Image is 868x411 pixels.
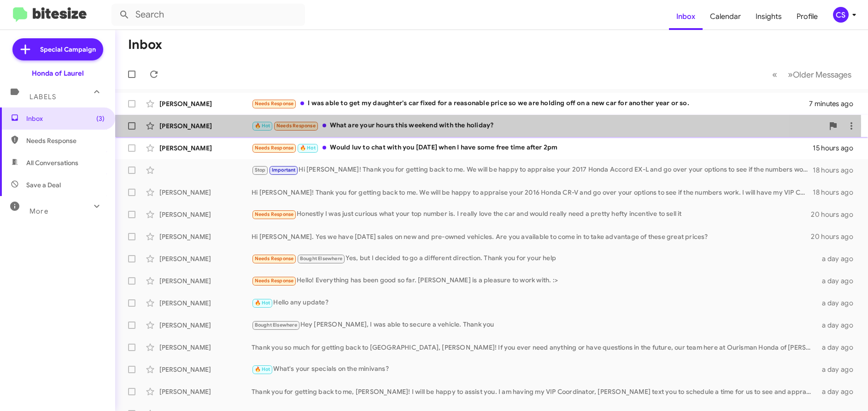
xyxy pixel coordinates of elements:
[255,278,294,284] span: Needs Response
[159,276,252,286] div: [PERSON_NAME]
[159,232,252,241] div: [PERSON_NAME]
[811,232,861,241] div: 20 hours ago
[252,298,817,308] div: Hello any update?
[159,365,252,374] div: [PERSON_NAME]
[817,298,861,308] div: a day ago
[252,188,813,197] div: Hi [PERSON_NAME]! Thank you for getting back to me. We will be happy to appraise your 2016 Honda ...
[252,209,811,220] div: Honestly I was just curious what your top number is. I really love the car and would really need ...
[788,69,793,80] span: »
[159,143,252,153] div: [PERSON_NAME]
[272,167,296,173] span: Important
[748,3,789,30] a: Insights
[159,188,252,197] div: [PERSON_NAME]
[817,276,861,286] div: a day ago
[809,99,861,108] div: 7 minutes ago
[26,114,105,123] span: Inbox
[96,114,105,123] span: (3)
[669,3,703,30] a: Inbox
[159,99,252,108] div: [PERSON_NAME]
[128,37,162,52] h1: Inbox
[817,343,861,352] div: a day ago
[789,3,825,30] a: Profile
[817,254,861,263] div: a day ago
[252,364,817,375] div: What's your specials on the minivans?
[255,167,266,173] span: Stop
[300,145,316,151] span: 🔥 Hot
[29,93,56,101] span: Labels
[813,188,861,197] div: 18 hours ago
[252,232,811,241] div: Hi [PERSON_NAME]. Yes we have [DATE] sales on new and pre-owned vehicles. Are you available to co...
[782,65,857,84] button: Next
[817,321,861,330] div: a day ago
[26,180,61,190] span: Save a Deal
[159,321,252,330] div: [PERSON_NAME]
[159,210,252,219] div: [PERSON_NAME]
[159,387,252,396] div: [PERSON_NAME]
[26,136,105,145] span: Needs Response
[111,4,305,26] input: Search
[276,123,316,129] span: Needs Response
[252,98,809,109] div: I was able to get my daughter's car fixed for a reasonable price so we are holding off on a new c...
[255,300,270,306] span: 🔥 Hot
[252,165,813,175] div: Hi [PERSON_NAME]! Thank you for getting back to me. We will be happy to appraise your 2017 Honda ...
[300,256,342,262] span: Bought Elsewhere
[703,3,748,30] a: Calendar
[825,7,858,23] button: CS
[767,65,783,84] button: Previous
[255,145,294,151] span: Needs Response
[767,65,857,84] nav: Page navigation example
[255,211,294,217] span: Needs Response
[255,366,270,372] span: 🔥 Hot
[252,120,824,131] div: What are your hours this weekend with the holiday?
[811,210,861,219] div: 20 hours ago
[813,143,861,153] div: 15 hours ago
[817,365,861,374] div: a day ago
[40,45,96,54] span: Special Campaign
[252,253,817,264] div: Yes, but I decided to go a different direction. Thank you for your help
[252,343,817,352] div: Thank you so much for getting back to [GEOGRAPHIC_DATA], [PERSON_NAME]! If you ever need anything...
[26,158,78,167] span: All Conversations
[255,101,294,107] span: Needs Response
[32,69,84,78] div: Honda of Laurel
[159,254,252,263] div: [PERSON_NAME]
[252,143,813,153] div: Would luv to chat with you [DATE] when I have some free time after 2pm
[159,121,252,131] div: [PERSON_NAME]
[793,70,851,80] span: Older Messages
[833,7,849,23] div: CS
[12,38,103,60] a: Special Campaign
[159,298,252,308] div: [PERSON_NAME]
[817,387,861,396] div: a day ago
[252,387,817,396] div: Thank you for getting back to me, [PERSON_NAME]! I will be happy to assist you. I am having my VI...
[255,123,270,129] span: 🔥 Hot
[29,207,48,215] span: More
[255,322,297,328] span: Bought Elsewhere
[255,256,294,262] span: Needs Response
[252,275,817,286] div: Hello! Everything has been good so far. [PERSON_NAME] is a pleasure to work with. :>
[159,343,252,352] div: [PERSON_NAME]
[813,166,861,175] div: 18 hours ago
[772,69,777,80] span: «
[252,320,817,330] div: Hey [PERSON_NAME], I was able to secure a vehicle. Thank you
